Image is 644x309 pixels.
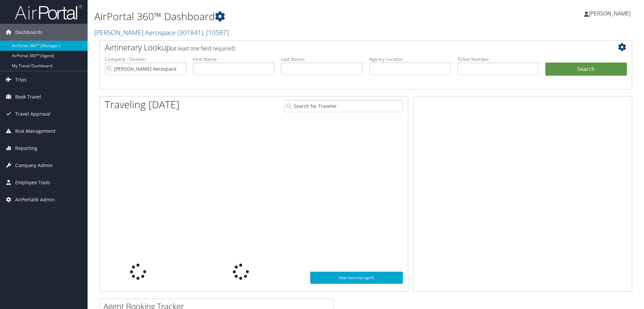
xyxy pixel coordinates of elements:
[281,56,362,63] label: Last Name:
[171,45,235,52] span: (at least one field required)
[15,191,55,208] span: AirPortal® Admin
[15,140,37,157] span: Reporting
[15,174,50,191] span: Employee Tools
[310,272,403,284] a: View SecurityLogic®
[584,3,637,24] a: [PERSON_NAME]
[285,100,403,112] input: Search for Traveler
[545,63,627,76] button: Search
[15,106,51,122] span: Travel Approval
[15,4,82,20] img: airportal-logo.png
[203,28,229,37] span: , [ 10597 ]
[178,28,203,37] span: ( 301841 )
[105,42,582,53] h2: Airtinerary Lookup
[15,157,53,174] span: Company Admin
[105,56,186,63] label: Company - Division:
[94,9,456,24] h1: AirPortal 360™ Dashboard
[369,56,451,63] label: Agency Locator:
[15,88,41,105] span: Book Travel
[457,56,539,63] label: Ticket Number:
[589,10,631,17] span: [PERSON_NAME]
[15,24,42,41] span: Dashboards
[15,71,27,88] span: Trips
[105,98,180,112] h1: Traveling [DATE]
[94,28,229,37] a: [PERSON_NAME] Aerospace
[193,56,275,63] label: First Name:
[15,123,56,140] span: Risk Management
